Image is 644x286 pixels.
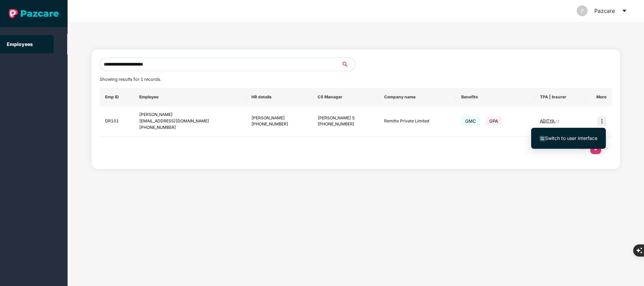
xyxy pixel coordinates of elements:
a: Employees [7,41,33,47]
span: ADITYA [540,118,555,123]
th: Employee [134,88,246,106]
span: right [604,146,609,150]
li: Next Page [601,143,612,154]
img: svg+xml;base64,PHN2ZyB4bWxucz0iaHR0cDovL3d3dy53My5vcmcvMjAwMC9zdmciIHdpZHRoPSIxNiIgaGVpZ2h0PSIxNi... [540,136,545,141]
button: right [601,143,612,154]
th: More [586,88,612,106]
th: CS Manager [312,88,379,106]
div: [PHONE_NUMBER] [318,121,373,127]
div: [PHONE_NUMBER] [139,124,241,131]
span: GMC [461,116,480,126]
div: [PERSON_NAME] [139,112,241,118]
th: Emp ID [100,88,134,106]
div: [PERSON_NAME] [251,115,307,121]
span: Showing results for 1 records. [100,77,161,82]
span: P [581,5,584,16]
div: [EMAIL_ADDRESS][DOMAIN_NAME] [139,118,241,124]
span: Switch to user interface [545,135,597,141]
td: Remittx Private Limited [379,106,456,137]
button: search [341,57,355,71]
div: [PERSON_NAME] S [318,115,373,121]
span: caret-down [622,8,627,14]
span: + 1 [555,119,560,123]
span: search [341,62,355,67]
th: Company name [379,88,456,106]
div: [PHONE_NUMBER] [251,121,307,127]
th: Benefits [456,88,535,106]
img: icon [597,116,606,126]
td: DR101 [100,106,134,137]
th: TPA | Insurer [535,88,586,106]
span: GPA [485,116,502,126]
th: HR details [246,88,312,106]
